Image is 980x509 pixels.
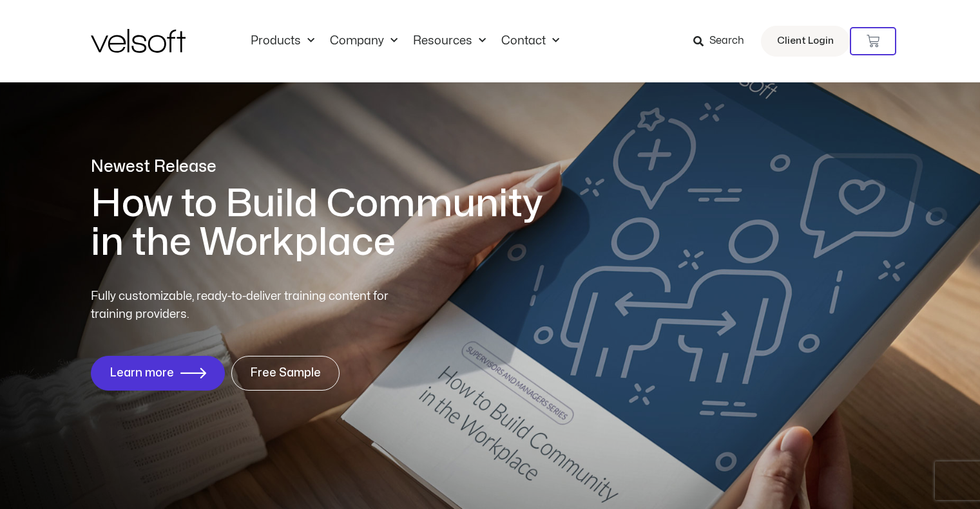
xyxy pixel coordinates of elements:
a: ContactMenu Toggle [494,34,567,48]
a: Learn more [91,356,225,391]
a: Client Login [761,26,850,57]
a: Free Sample [231,356,340,391]
span: Client Login [777,33,834,50]
a: Search [693,30,753,52]
a: ResourcesMenu Toggle [405,34,494,48]
span: Search [709,33,744,50]
p: Newest Release [91,156,561,178]
a: CompanyMenu Toggle [322,34,405,48]
nav: Menu [243,34,567,48]
img: Velsoft Training Materials [91,29,186,53]
span: Learn more [110,367,174,380]
a: ProductsMenu Toggle [243,34,322,48]
h1: How to Build Community in the Workplace [91,185,561,262]
span: Free Sample [250,367,321,380]
p: Fully customizable, ready-to-deliver training content for training providers. [91,288,412,324]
